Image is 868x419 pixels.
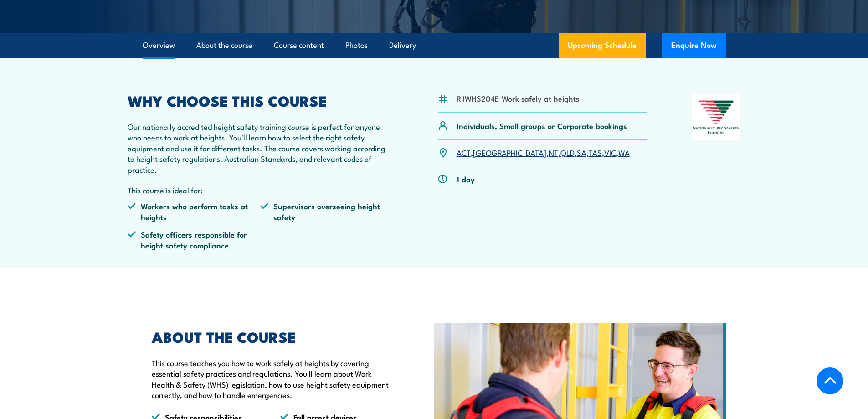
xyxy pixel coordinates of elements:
[457,120,627,131] p: Individuals, Small groups or Corporate bookings
[128,185,394,195] p: This course is ideal for:
[152,330,392,343] h2: ABOUT THE COURSE
[196,33,252,57] a: About the course
[549,147,558,158] a: NT
[457,174,475,184] p: 1 day
[345,33,368,57] a: Photos
[152,357,392,400] p: This course teaches you how to work safely at heights by covering essential safety practices and ...
[560,147,575,158] a: QLD
[577,147,586,158] a: SA
[457,147,630,158] p: , , , , , , ,
[128,121,394,175] p: Our nationally accredited height safety training course is perfect for anyone who needs to work a...
[128,201,261,222] li: Workers who perform tasks at heights
[618,147,630,158] a: WA
[604,147,616,158] a: VIC
[457,93,579,103] li: RIIWHS204E Work safely at heights
[128,94,394,107] h2: WHY CHOOSE THIS COURSE
[559,33,646,58] a: Upcoming Schedule
[457,147,471,158] a: ACT
[128,229,261,250] li: Safety officers responsible for height safety compliance
[662,33,726,58] button: Enquire Now
[143,33,175,57] a: Overview
[274,33,324,57] a: Course content
[692,94,741,140] img: Nationally Recognised Training logo.
[389,33,416,57] a: Delivery
[260,201,393,222] li: Supervisors overseeing height safety
[473,147,546,158] a: [GEOGRAPHIC_DATA]
[589,147,602,158] a: TAS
